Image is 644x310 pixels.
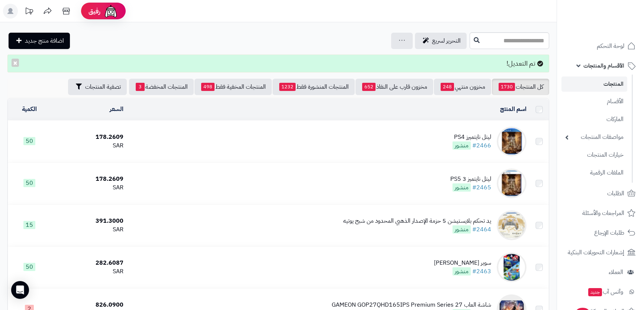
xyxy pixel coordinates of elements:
[561,76,627,92] a: المنتجات
[54,267,123,276] div: SAR
[472,267,491,276] a: #2463
[561,224,640,242] a: طلبات الإرجاع
[7,55,549,72] div: تم التعديل!
[332,301,491,309] div: شاشة العاب GAMEON GOP27QHD165IPS Premium Series 27
[23,263,35,271] span: 50
[453,133,491,141] div: ليتل نايتميرز PS4
[561,94,627,110] a: الأقسام
[561,185,640,202] a: الطلبات
[54,217,123,225] div: 391.3000
[499,83,515,91] span: 1730
[54,183,123,192] div: SAR
[561,263,640,281] a: العملاء
[12,59,19,67] button: ×
[453,141,471,150] span: منشور
[68,79,127,95] button: تصفية المنتجات
[22,105,37,114] a: الكمية
[588,288,602,296] span: جديد
[472,225,491,234] a: #2464
[201,83,215,91] span: 498
[568,247,624,258] span: إشعارات التحويلات البنكية
[415,33,467,49] a: التحرير لسريع
[472,183,491,192] a: #2465
[11,281,29,299] div: Open Intercom Messenger
[25,36,64,45] span: اضافة منتج جديد
[23,221,35,229] span: 15
[273,79,355,95] a: المنتجات المنشورة فقط1232
[561,129,627,145] a: مواصفات المنتجات
[434,259,491,267] div: سوبر [PERSON_NAME]
[492,79,549,95] a: كل المنتجات1730
[497,211,527,240] img: يد تحكم بلايستيشن 5 حزمة الإصدار الذهبي المحدود من شبح يوتيه
[450,175,491,183] div: ليتل نايتميز 3 PS5
[54,259,123,267] div: 282.6087
[194,79,272,95] a: المنتجات المخفية فقط498
[453,183,471,192] span: منشور
[23,137,35,145] span: 50
[561,147,627,163] a: خيارات المنتجات
[593,19,637,34] img: logo-2.png
[497,127,527,156] img: ليتل نايتميرز PS4
[110,105,123,114] a: السعر
[561,283,640,301] a: وآتس آبجديد
[103,4,118,19] img: ai-face.png
[594,228,624,238] span: طلبات الإرجاع
[136,83,145,91] span: 3
[497,252,527,282] img: سوبر ماريو جالاكس نيتندو سويتش
[583,61,624,71] span: الأقسام والمنتجات
[561,204,640,222] a: المراجعات والأسئلة
[441,83,454,91] span: 248
[54,301,123,309] div: 826.0900
[362,83,376,91] span: 652
[88,7,100,16] span: رفيق
[9,33,70,49] a: اضافة منتج جديد
[279,83,296,91] span: 1232
[54,133,123,141] div: 178.2609
[85,82,121,91] span: تصفية المنتجات
[355,79,433,95] a: مخزون قارب على النفاذ652
[587,287,623,297] span: وآتس آب
[500,105,527,114] a: اسم المنتج
[561,244,640,261] a: إشعارات التحويلات البنكية
[607,188,624,199] span: الطلبات
[561,37,640,55] a: لوحة التحكم
[343,217,491,225] div: يد تحكم بلايستيشن 5 حزمة الإصدار الذهبي المحدود من شبح يوتيه
[54,225,123,234] div: SAR
[432,36,461,45] span: التحرير لسريع
[597,41,624,51] span: لوحة التحكم
[434,79,491,95] a: مخزون منتهي248
[54,141,123,150] div: SAR
[453,225,471,234] span: منشور
[609,267,623,277] span: العملاء
[582,208,624,218] span: المراجعات والأسئلة
[561,165,627,181] a: الملفات الرقمية
[497,169,527,198] img: ليتل نايتميز 3 PS5
[20,4,38,20] a: تحديثات المنصة
[561,111,627,127] a: الماركات
[23,179,35,187] span: 50
[129,79,194,95] a: المنتجات المخفضة3
[472,141,491,150] a: #2466
[453,267,471,275] span: منشور
[54,175,123,183] div: 178.2609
